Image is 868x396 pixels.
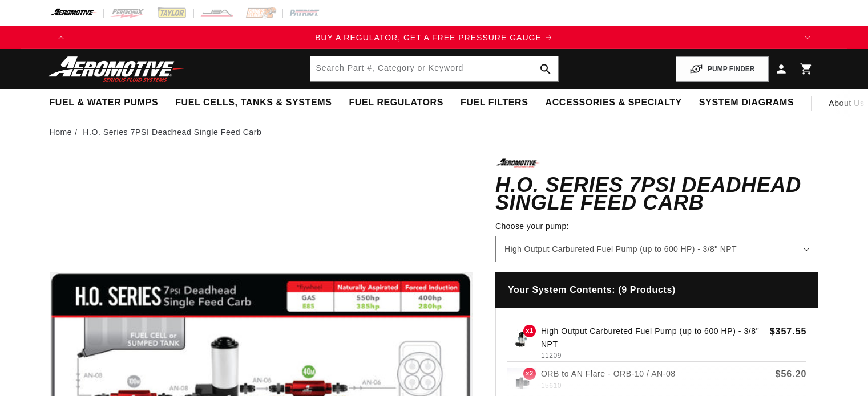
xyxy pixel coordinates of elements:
a: Home [50,126,72,138]
span: BUY A REGULATOR, GET A FREE PRESSURE GAUGE [315,33,542,42]
img: Aeromotive [45,56,188,83]
span: About Us [829,99,864,108]
p: 11209 [541,350,765,361]
span: System Diagrams [699,97,794,109]
span: $357.55 [770,325,807,338]
button: search button [533,56,558,81]
label: Choose your pump: [495,221,819,232]
input: Search by Part Number, Category or Keyword [310,56,558,81]
a: High Output Carbureted Fuel Pump (up to 600 HP) x1 High Output Carbureted Fuel Pump (up to 600 HP... [507,325,807,362]
div: 1 of 4 [72,31,796,44]
nav: breadcrumbs [50,126,819,138]
span: Fuel Regulators [349,97,443,109]
span: Fuel Cells, Tanks & Systems [175,97,332,109]
a: BUY A REGULATOR, GET A FREE PRESSURE GAUGE [72,31,796,44]
span: Fuel Filters [461,97,528,109]
slideshow-component: Translation missing: en.sections.announcements.announcement_bar [21,26,847,49]
summary: Fuel Filters [452,89,537,116]
button: PUMP FINDER [676,56,768,82]
p: High Output Carbureted Fuel Pump (up to 600 HP) - 3/8" NPT [541,325,765,350]
span: Accessories & Specialty [546,97,682,109]
button: Translation missing: en.sections.announcements.next_announcement [796,26,819,49]
summary: Fuel Cells, Tanks & Systems [167,89,340,116]
h4: Your System Contents: (9 Products) [495,272,819,308]
img: High Output Carbureted Fuel Pump (up to 600 HP) [507,325,536,353]
summary: System Diagrams [691,89,802,116]
summary: Fuel & Water Pumps [41,89,167,116]
h1: H.O. Series 7PSI Deadhead Single Feed Carb [495,176,819,212]
button: Translation missing: en.sections.announcements.previous_announcement [50,26,72,49]
span: Fuel & Water Pumps [50,97,159,109]
summary: Accessories & Specialty [537,89,691,116]
li: H.O. Series 7PSI Deadhead Single Feed Carb [83,126,261,138]
summary: Fuel Regulators [340,89,451,116]
span: x1 [523,325,536,337]
div: Announcement [72,31,796,44]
